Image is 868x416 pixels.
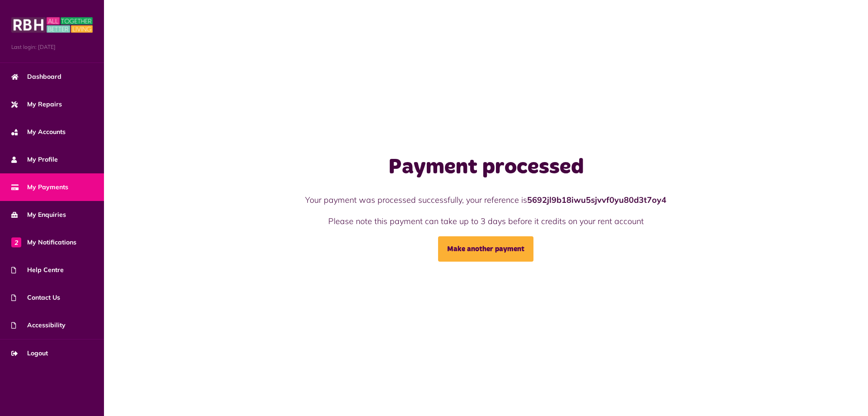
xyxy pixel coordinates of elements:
[11,210,66,220] span: My Enquiries
[11,155,58,164] span: My Profile
[11,265,64,275] span: Help Centre
[232,194,740,206] p: Your payment was processed successfully, your reference is
[232,215,740,227] p: Please note this payment can take up to 3 days before it credits on your rent account
[11,182,68,192] span: My Payments
[11,320,66,330] span: Accessibility
[11,100,62,109] span: My Repairs
[11,72,61,81] span: Dashboard
[11,293,60,302] span: Contact Us
[11,43,93,51] span: Last login: [DATE]
[11,349,48,358] span: Logout
[438,236,533,262] a: Make another payment
[11,16,93,34] img: MyRBH
[11,127,66,137] span: My Accounts
[11,237,21,247] span: 2
[232,154,740,181] h1: Payment processed
[11,238,76,247] span: My Notifications
[527,195,666,205] strong: 5692jl9b18iwu5sjvvf0yu80d3t7oy4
